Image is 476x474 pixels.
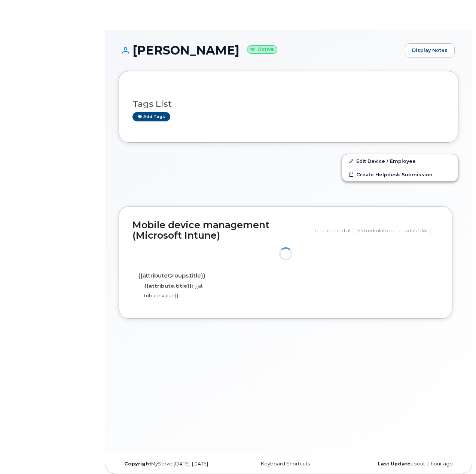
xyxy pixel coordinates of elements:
strong: Last Update [378,461,411,467]
div: about 1 hour ago [345,461,458,467]
a: Display Notes [405,43,455,58]
small: Active [247,45,277,54]
div: Data fetched at {{ VM.mdmInfo.data.updatedAt }} [312,223,439,238]
h3: Tags List [132,99,445,109]
h2: Mobile device management (Microsoft Intune) [132,220,307,241]
div: MyServe [DATE]–[DATE] [119,461,232,467]
a: Create Helpdesk Submission [342,168,458,181]
h1: [PERSON_NAME] [119,44,401,57]
label: {{attribute.title}}: [144,282,193,289]
strong: Copyright [124,461,151,467]
a: Keyboard Shortcuts [261,461,310,467]
h4: {{attributeGroups.title}} [138,273,204,279]
a: Edit Device / Employee [342,154,458,168]
a: Add tags [132,112,170,121]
